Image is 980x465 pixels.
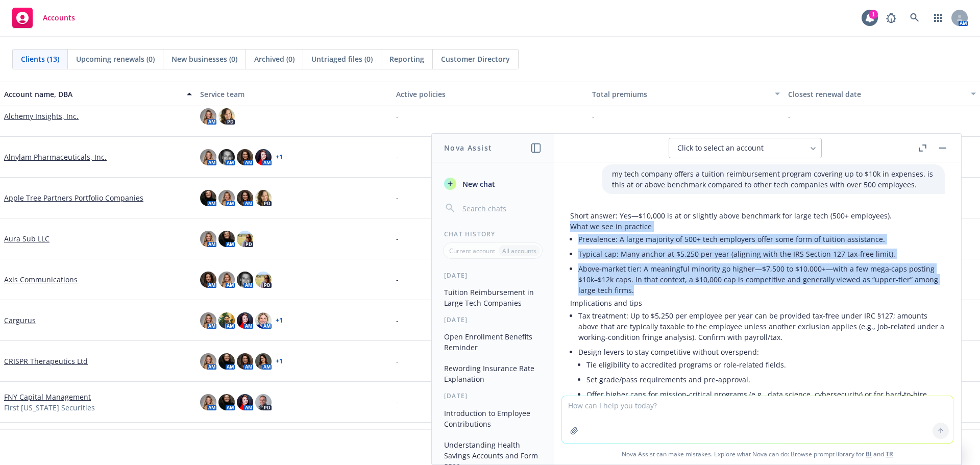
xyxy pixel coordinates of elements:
a: BI [866,450,872,458]
input: Search chats [460,201,542,215]
div: Chat History [432,230,554,238]
img: photo [218,394,235,410]
a: TR [886,450,893,458]
a: Alchemy Insights, Inc. [4,111,79,121]
h1: Nova Assist [444,142,492,153]
button: Introduction to Employee Contributions [440,405,546,432]
span: Archived (0) [254,54,295,64]
img: photo [218,190,235,206]
img: photo [200,108,216,125]
span: - [396,233,399,244]
span: - [396,111,399,121]
a: Report a Bug [881,8,901,28]
div: Total premiums [592,89,769,100]
a: + 1 [276,154,283,160]
img: photo [255,149,272,165]
img: photo [255,272,272,288]
div: [DATE] [432,315,554,324]
div: Account name, DBA [4,89,181,100]
button: Tuition Reimbursement in Large Tech Companies [440,284,546,311]
img: photo [237,149,253,165]
a: Aura Sub LLC [4,233,50,244]
img: photo [200,272,216,288]
span: Click to select an account [677,143,764,153]
span: - [788,111,791,121]
a: + 1 [276,317,283,324]
button: Active policies [392,82,588,106]
div: Active policies [396,89,584,100]
img: photo [200,149,216,165]
div: Closest renewal date [788,89,965,100]
a: Apple Tree Partners Portfolio Companies [4,192,143,203]
p: What we see in practice [570,221,945,232]
a: Search [904,8,925,28]
img: photo [237,190,253,206]
img: photo [237,231,253,247]
a: Axis Communications [4,274,78,285]
button: Closest renewal date [784,82,980,106]
span: Upcoming renewals (0) [76,54,155,64]
p: Implications and tips [570,298,945,308]
span: Accounts [43,14,75,22]
img: photo [237,312,253,329]
div: 1 [869,10,878,19]
li: Above‑market tier: A meaningful minority go higher—$7,500 to $10,000+—with a few mega‑caps postin... [578,261,945,298]
button: Click to select an account [669,138,822,158]
button: Open Enrollment Benefits Reminder [440,328,546,356]
img: photo [237,353,253,370]
img: photo [255,353,272,370]
img: photo [255,190,272,206]
img: photo [200,190,216,206]
a: FNY Capital Management [4,391,91,402]
span: Customer Directory [441,54,510,64]
li: Design levers to stay competitive without overspend: [578,345,945,429]
img: photo [218,149,235,165]
span: Clients (13) [21,54,59,64]
span: New businesses (0) [171,54,237,64]
button: Service team [196,82,392,106]
span: Untriaged files (0) [311,54,373,64]
img: photo [218,108,235,125]
img: photo [237,272,253,288]
a: Accounts [8,4,79,32]
li: Offer higher caps for mission‑critical programs (e.g., data science, cybersecurity) or for hard‑t... [586,387,945,412]
div: [DATE] [432,391,554,400]
span: - [396,152,399,162]
span: - [396,192,399,203]
img: photo [218,312,235,329]
img: photo [218,272,235,288]
a: Alnylam Pharmaceuticals, Inc. [4,152,107,162]
span: - [592,111,595,121]
a: Cargurus [4,315,36,326]
span: Nova Assist can make mistakes. Explore what Nova can do: Browse prompt library for and [558,444,957,464]
span: First [US_STATE] Securities [4,402,95,413]
span: - [396,397,399,407]
button: Rewording Insurance Rate Explanation [440,360,546,387]
img: photo [255,312,272,329]
img: photo [200,231,216,247]
p: Short answer: Yes—$10,000 is at or slightly above benchmark for large tech (500+ employees). [570,210,945,221]
button: Total premiums [588,82,784,106]
a: Switch app [928,8,948,28]
img: photo [237,394,253,410]
p: All accounts [502,247,536,255]
a: + 1 [276,358,283,364]
li: Typical cap: Many anchor at $5,250 per year (aligning with the IRS Section 127 tax‑free limit). [578,247,945,261]
span: New chat [460,179,495,189]
li: Set grade/pass requirements and pre‑approval. [586,372,945,387]
div: [DATE] [432,271,554,280]
img: photo [218,353,235,370]
img: photo [255,394,272,410]
li: Prevalence: A large majority of 500+ tech employers offer some form of tuition assistance. [578,232,945,247]
p: my tech company offers a tuition reimbursement program covering up to $10k in expenses. is this a... [612,168,935,190]
a: CRISPR Therapeutics Ltd [4,356,88,366]
span: - [396,315,399,326]
img: photo [200,353,216,370]
li: Tax treatment: Up to $5,250 per employee per year can be provided tax‑free under IRC §127; amount... [578,308,945,345]
p: Current account [449,247,495,255]
img: photo [200,394,216,410]
div: Service team [200,89,388,100]
button: New chat [440,175,546,193]
li: Tie eligibility to accredited programs or role‑related fields. [586,357,945,372]
span: - [396,274,399,285]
